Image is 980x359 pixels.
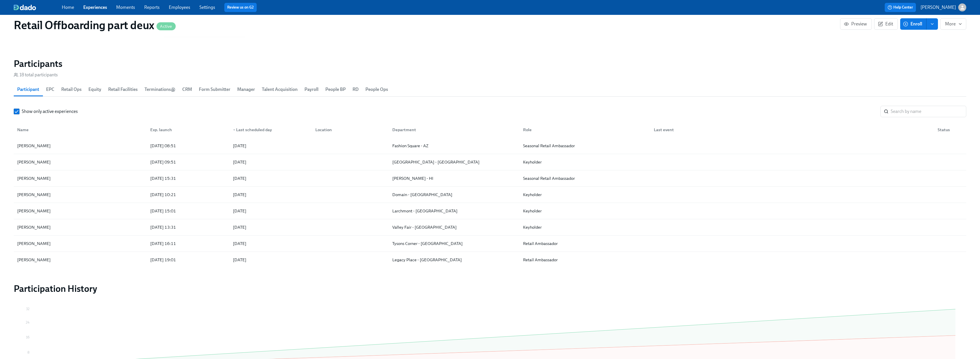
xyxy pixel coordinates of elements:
div: [PERSON_NAME] [15,191,146,198]
div: [DATE] [231,175,311,182]
span: Form Submitter [199,85,230,93]
div: [DATE] [231,159,311,165]
div: [PERSON_NAME] [15,142,146,149]
span: Participant [17,85,39,93]
span: EPC [46,85,54,93]
div: [DATE] [231,240,311,247]
div: [DATE] [231,191,311,198]
span: Active [157,24,175,29]
h2: Participation History [14,283,966,294]
a: dado [14,5,62,10]
a: Settings [199,5,215,10]
span: RD [353,85,359,93]
div: Department [390,126,518,133]
div: [PERSON_NAME][DATE] 10:21[DATE]Domain - [GEOGRAPHIC_DATA]Keyholder [14,187,966,203]
div: [GEOGRAPHIC_DATA] - [GEOGRAPHIC_DATA] [390,159,518,165]
button: [PERSON_NAME] [920,3,966,11]
div: ▼Last scheduled day [228,124,311,135]
div: [DATE] [231,224,311,231]
tspan: 16 [26,335,29,339]
span: Payroll [304,85,318,93]
div: [PERSON_NAME] [15,159,146,165]
div: [DATE] [231,208,311,214]
a: Edit [874,18,898,30]
div: Seasonal Retail Ambassador [521,142,649,149]
h2: Participants [14,58,966,69]
div: [DATE] 08:51 [148,142,228,149]
button: enroll [926,18,938,30]
div: [DATE] [231,256,311,263]
div: [DATE] 15:31 [148,175,228,182]
div: Valley Fair - [GEOGRAPHIC_DATA] [390,224,518,231]
span: People Ops [365,85,388,93]
tspan: 24 [26,320,29,324]
div: [PERSON_NAME] [15,256,146,263]
span: Edit [879,21,893,27]
span: Preview [845,21,867,27]
div: Retail Ambassador [521,256,649,263]
button: Enroll [900,18,926,30]
div: Location [311,124,388,135]
div: [PERSON_NAME] [15,240,146,247]
a: Employees [169,5,190,10]
div: Exp. launch [146,124,228,135]
div: Seasonal Retail Ambassador [521,175,649,182]
div: [PERSON_NAME][DATE] 09:51[DATE][GEOGRAPHIC_DATA] - [GEOGRAPHIC_DATA]Keyholder [14,154,966,170]
button: More [940,18,966,30]
div: [DATE] 13:31 [148,224,228,231]
span: Manager [237,85,255,93]
div: [DATE] 19:01 [148,256,228,263]
span: Retail Ops [61,85,82,93]
img: dado [14,5,36,10]
a: Review us on G2 [227,5,254,10]
div: Name [15,124,146,135]
span: Enroll [904,21,922,27]
a: Reports [144,5,160,10]
span: Terminations@ [144,85,175,93]
div: [DATE] 10:21 [148,191,228,198]
div: [PERSON_NAME] [15,224,146,231]
span: Equity [88,85,101,93]
div: 18 total participants [14,72,58,78]
span: Show only active experiences [22,108,78,115]
a: Moments [116,5,135,10]
span: People BP [325,85,346,93]
div: Status [935,126,965,133]
div: [PERSON_NAME][DATE] 15:31[DATE][PERSON_NAME] - HISeasonal Retail Ambassador [14,170,966,187]
span: Help Center [888,5,913,10]
div: Keyholder [521,224,649,231]
div: Last scheduled day [231,126,311,133]
tspan: 32 [26,307,29,311]
div: [PERSON_NAME] [15,175,146,182]
button: Review us on G2 [224,3,257,12]
div: [PERSON_NAME][DATE] 13:31[DATE]Valley Fair - [GEOGRAPHIC_DATA]Keyholder [14,219,966,236]
div: Name [15,126,146,133]
div: [PERSON_NAME][DATE] 15:01[DATE]Larchmont - [GEOGRAPHIC_DATA]Keyholder [14,203,966,219]
div: Last event [649,124,933,135]
div: Role [521,126,649,133]
div: [PERSON_NAME][DATE] 08:51[DATE]Fashion Square - AZSeasonal Retail Ambassador [14,138,966,154]
a: Experiences [83,5,107,10]
div: Location [313,126,388,133]
div: Last event [652,126,933,133]
div: Keyholder [521,159,649,165]
div: Retail Ambassador [521,240,649,247]
div: Tysons Corner - [GEOGRAPHIC_DATA] [390,240,518,247]
div: Keyholder [521,191,649,198]
div: [PERSON_NAME] [15,208,146,214]
span: Retail Facilities [108,85,138,93]
div: Legacy Place - [GEOGRAPHIC_DATA] [390,256,518,263]
div: Role [518,124,649,135]
tspan: 8 [27,350,29,354]
div: [PERSON_NAME][DATE] 19:01[DATE]Legacy Place - [GEOGRAPHIC_DATA]Retail Ambassador [14,252,966,268]
span: Talent Acquisition [262,85,298,93]
span: ▼ [233,129,236,131]
div: Fashion Square - AZ [390,142,518,149]
span: CRM [182,85,192,93]
div: Domain - [GEOGRAPHIC_DATA] [390,191,518,198]
input: Search by name [891,106,966,117]
div: [PERSON_NAME][DATE] 16:11[DATE]Tysons Corner - [GEOGRAPHIC_DATA]Retail Ambassador [14,236,966,252]
h1: Retail Offboarding part deux [14,18,176,32]
button: Help Center [885,3,916,12]
div: [DATE] 09:51 [148,159,228,165]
